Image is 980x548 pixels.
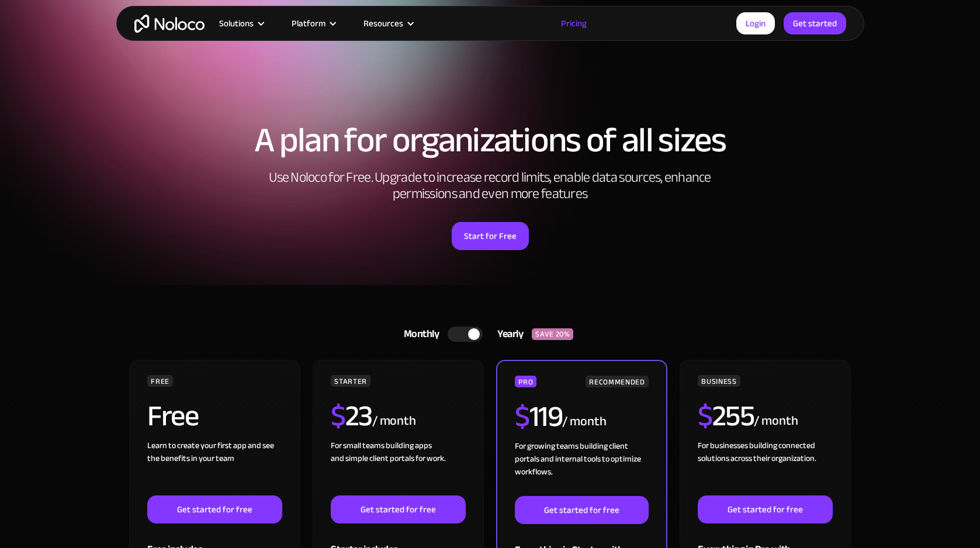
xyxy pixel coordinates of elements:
[147,401,198,431] h2: Free
[698,495,832,523] a: Get started for free
[754,412,798,431] div: / month
[515,440,648,496] div: For growing teams building client portals and internal tools to optimize workflows.
[483,325,532,343] div: Yearly
[698,439,832,495] div: For businesses building connected solutions across their organization. ‍
[736,12,775,34] a: Login
[698,401,754,431] h2: 255
[147,439,282,495] div: Learn to create your first app and see the benefits in your team ‍
[331,375,370,387] div: STARTER
[219,16,254,31] div: Solutions
[389,325,448,343] div: Monthly
[515,402,562,431] h2: 119
[515,496,648,524] a: Get started for free
[147,375,173,387] div: FREE
[205,16,277,31] div: Solutions
[349,16,427,31] div: Resources
[147,495,282,523] a: Get started for free
[134,15,205,33] a: home
[331,389,345,443] span: $
[698,375,740,387] div: BUSINESS
[128,123,853,158] h1: A plan for organizations of all sizes
[257,169,724,202] h2: Use Noloco for Free. Upgrade to increase record limits, enable data sources, enhance permissions ...
[331,401,372,431] h2: 23
[698,389,712,443] span: $
[515,376,536,387] div: PRO
[292,16,325,31] div: Platform
[363,16,403,31] div: Resources
[372,412,416,431] div: / month
[532,328,573,340] div: SAVE 20%
[331,495,465,523] a: Get started for free
[277,16,349,31] div: Platform
[452,222,529,250] a: Start for Free
[586,376,648,387] div: RECOMMENDED
[515,389,529,444] span: $
[562,412,606,431] div: / month
[331,439,465,495] div: For small teams building apps and simple client portals for work. ‍
[546,16,601,31] a: Pricing
[784,12,846,34] a: Get started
